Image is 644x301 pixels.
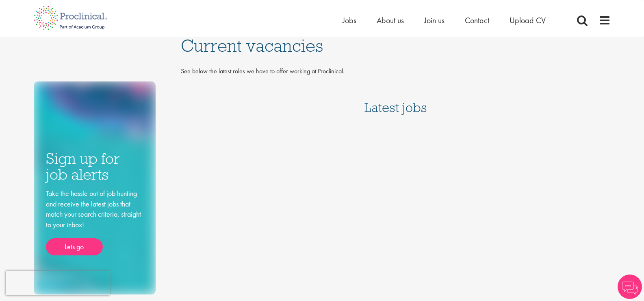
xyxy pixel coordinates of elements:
[46,151,143,182] h3: Sign up for job alerts
[377,15,404,26] a: About us
[618,275,642,299] img: Chatbot
[364,80,427,120] h3: Latest jobs
[181,35,323,57] span: Current vacancies
[46,238,103,255] a: Lets go
[46,188,143,255] div: Take the hassle out of job hunting and receive the latest jobs that match your search criteria, s...
[510,15,546,26] a: Upload CV
[343,15,356,26] a: Jobs
[181,67,611,76] p: See below the latest roles we have to offer working at Proclinical.
[6,271,110,295] iframe: reCAPTCHA
[424,15,445,26] a: Join us
[465,15,489,26] a: Contact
